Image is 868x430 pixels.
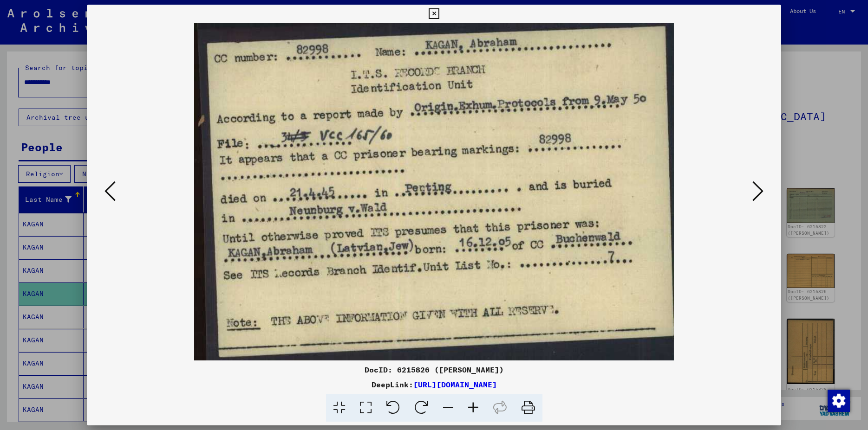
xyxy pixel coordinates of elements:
div: DocID: 6215826 ([PERSON_NAME]) [87,364,781,375]
a: [URL][DOMAIN_NAME] [413,380,497,389]
div: DeepLink: [87,379,781,390]
img: Change consent [828,390,850,412]
img: 001.jpg [118,23,750,360]
div: Change consent [827,389,849,411]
